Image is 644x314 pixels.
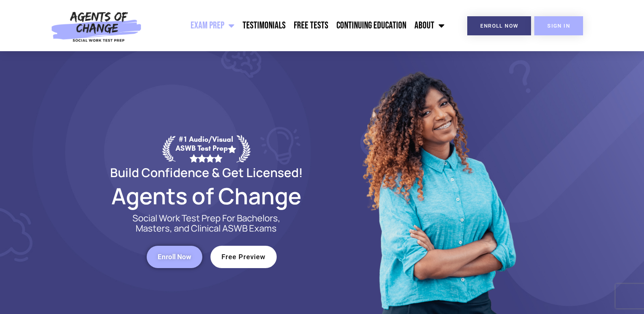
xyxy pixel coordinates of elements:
[467,16,531,35] a: Enroll Now
[239,15,290,36] a: Testimonials
[480,23,518,28] span: Enroll Now
[146,15,449,36] nav: Menu
[176,135,236,162] div: #1 Audio/Visual ASWB Test Prep
[147,246,202,268] a: Enroll Now
[221,253,266,260] span: Free Preview
[123,213,290,234] p: Social Work Test Prep For Bachelors, Masters, and Clinical ASWB Exams
[186,15,239,36] a: Exam Prep
[91,186,322,205] h2: Agents of Change
[332,15,410,36] a: Continuing Education
[91,167,322,178] h2: Build Confidence & Get Licensed!
[547,23,570,28] span: SIGN IN
[410,15,449,36] a: About
[534,16,583,35] a: SIGN IN
[210,246,277,268] a: Free Preview
[290,15,332,36] a: Free Tests
[158,253,191,260] span: Enroll Now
